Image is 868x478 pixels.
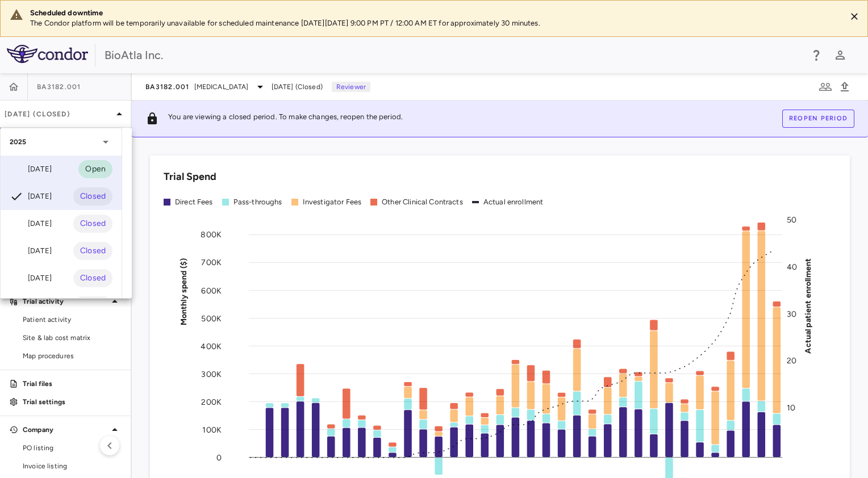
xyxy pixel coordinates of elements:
[10,217,52,230] div: [DATE]
[10,137,27,147] p: 2025
[10,244,52,258] div: [DATE]
[78,163,112,175] span: Open
[10,271,52,285] div: [DATE]
[73,245,112,257] span: Closed
[73,272,112,284] span: Closed
[73,190,112,203] span: Closed
[10,190,52,203] div: [DATE]
[1,128,122,156] div: 2025
[73,217,112,230] span: Closed
[10,162,52,176] div: [DATE]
